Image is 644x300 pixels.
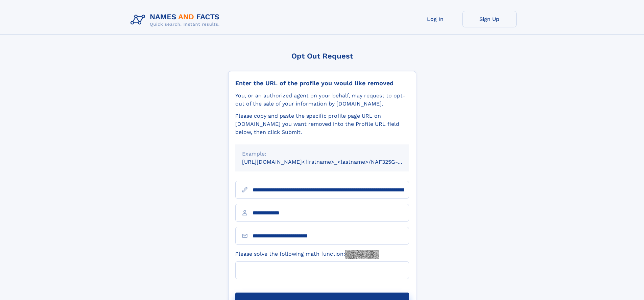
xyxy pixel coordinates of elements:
[235,250,379,259] label: Please solve the following math function:
[128,11,225,29] img: Logo Names and Facts
[228,52,416,60] div: Opt Out Request
[242,159,422,165] small: [URL][DOMAIN_NAME]<firstname>_<lastname>/NAF325G-xxxxxxxx
[235,79,409,87] div: Enter the URL of the profile you would like removed
[408,11,462,27] a: Log In
[235,112,409,136] div: Please copy and paste the specific profile page URL on [DOMAIN_NAME] you want removed into the Pr...
[462,11,517,27] a: Sign Up
[235,92,409,108] div: You, or an authorized agent on your behalf, may request to opt-out of the sale of your informatio...
[242,150,402,158] div: Example:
